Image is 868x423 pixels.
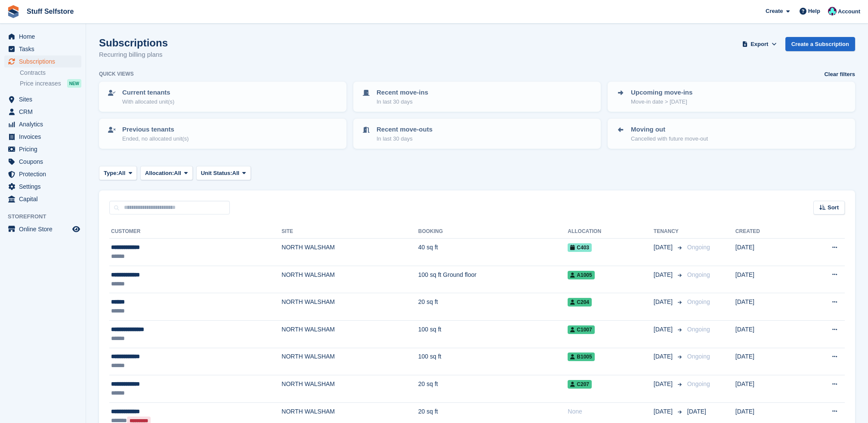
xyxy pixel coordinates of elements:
[687,271,710,278] span: Ongoing
[99,166,137,180] button: Type: All
[104,169,118,178] span: Type:
[631,88,692,98] p: Upcoming move-ins
[4,31,81,43] a: menu
[654,243,674,252] span: [DATE]
[100,120,346,148] a: Previous tenants Ended, no allocated unit(s)
[377,125,432,135] p: Recent move-outs
[19,223,71,235] span: Online Store
[4,118,81,130] a: menu
[4,168,81,180] a: menu
[201,169,232,178] span: Unit Status:
[4,223,81,235] a: menu
[828,203,839,212] span: Sort
[741,37,778,51] button: Export
[568,298,592,307] span: C204
[23,4,77,18] a: Stuff Selfstore
[19,31,71,43] span: Home
[735,293,799,321] td: [DATE]
[281,239,418,266] td: NORTH WALSHAM
[654,352,674,361] span: [DATE]
[20,79,81,88] a: Price increases NEW
[99,37,168,49] h1: Subscriptions
[609,120,854,148] a: Moving out Cancelled with future move-out
[145,169,174,178] span: Allocation:
[654,297,674,307] span: [DATE]
[654,407,674,416] span: [DATE]
[281,266,418,293] td: NORTH WALSHAM
[99,50,168,60] p: Recurring billing plans
[19,181,71,193] span: Settings
[735,320,799,348] td: [DATE]
[687,408,706,415] span: [DATE]
[838,7,860,16] span: Account
[824,70,855,79] a: Clear filters
[631,125,708,135] p: Moving out
[19,93,71,105] span: Sites
[19,131,71,143] span: Invoices
[4,181,81,193] a: menu
[808,7,820,15] span: Help
[766,7,783,15] span: Create
[122,135,189,143] p: Ended, no allocated unit(s)
[4,143,81,155] a: menu
[4,131,81,143] a: menu
[100,83,346,111] a: Current tenants With allocated unit(s)
[377,135,432,143] p: In last 30 days
[687,380,710,387] span: Ongoing
[687,244,710,251] span: Ongoing
[118,169,126,178] span: All
[631,98,692,106] p: Move-in date > [DATE]
[568,325,594,334] span: C1007
[568,225,654,239] th: Allocation
[418,293,568,321] td: 20 sq ft
[281,320,418,348] td: NORTH WALSHAM
[654,325,674,334] span: [DATE]
[354,83,600,111] a: Recent move-ins In last 30 days
[281,293,418,321] td: NORTH WALSHAM
[122,98,174,106] p: With allocated unit(s)
[654,225,684,239] th: Tenancy
[418,225,568,239] th: Booking
[418,239,568,266] td: 40 sq ft
[568,271,594,279] span: A1005
[828,7,837,15] img: Simon Gardner
[19,106,71,118] span: CRM
[122,125,189,135] p: Previous tenants
[19,168,71,180] span: Protection
[687,353,710,360] span: Ongoing
[568,243,592,252] span: C403
[735,375,799,403] td: [DATE]
[19,43,71,55] span: Tasks
[687,326,710,333] span: Ongoing
[418,375,568,403] td: 20 sq ft
[109,225,281,239] th: Customer
[232,169,240,178] span: All
[140,166,193,180] button: Allocation: All
[4,156,81,168] a: menu
[20,69,81,77] a: Contracts
[196,166,251,180] button: Unit Status: All
[99,70,134,78] h6: Quick views
[568,380,592,389] span: C207
[19,156,71,168] span: Coupons
[418,266,568,293] td: 100 sq ft Ground floor
[281,375,418,403] td: NORTH WALSHAM
[354,120,600,148] a: Recent move-outs In last 30 days
[19,55,71,67] span: Subscriptions
[631,135,708,143] p: Cancelled with future move-out
[4,55,81,67] a: menu
[751,40,768,49] span: Export
[785,37,855,51] a: Create a Subscription
[19,193,71,205] span: Capital
[122,88,174,98] p: Current tenants
[8,212,86,221] span: Storefront
[735,239,799,266] td: [DATE]
[281,225,418,239] th: Site
[4,43,81,55] a: menu
[568,407,654,416] div: None
[19,118,71,130] span: Analytics
[7,5,20,18] img: stora-icon-8386f47178a22dfd0bd8f6a31ec36ba5ce8667c1dd55bd0f319d3a0aa187defe.svg
[71,224,81,234] a: Preview store
[418,348,568,375] td: 100 sq ft
[418,320,568,348] td: 100 sq ft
